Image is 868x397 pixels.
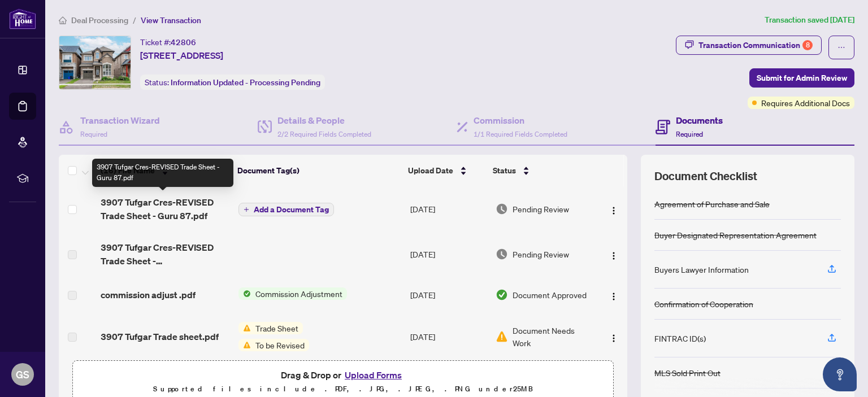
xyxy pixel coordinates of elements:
th: Status [488,155,594,186]
span: Required [80,130,107,138]
div: Agreement of Purchase and Sale [654,198,770,210]
button: Logo [605,245,623,263]
span: Document Approved [513,289,587,301]
article: Transaction saved [DATE] [765,14,854,27]
span: Information Updated - Processing Pending [171,77,320,88]
h4: Details & People [277,114,371,127]
span: Requires Additional Docs [761,97,850,109]
img: logo [9,8,36,29]
span: Document Needs Work [513,324,593,349]
button: Status IconTrade SheetStatus IconTo be Revised [238,322,314,351]
span: 3907 Tufgar Cres-REVISED Trade Sheet - Guru 87.pdf [101,195,229,223]
div: Status: [140,75,325,90]
h4: Documents [676,114,723,127]
span: To be Revised [251,339,309,351]
h4: Transaction Wizard [80,114,160,127]
span: Pending Review [513,203,569,215]
h4: Commission [474,114,567,127]
img: Logo [609,292,618,301]
img: Document Status [496,248,508,260]
div: Buyers Lawyer Information [654,263,749,276]
span: Document Checklist [654,168,757,184]
span: Submit for Admin Review [757,69,847,87]
div: 3907 Tufgar Cres-REVISED Trade Sheet - Guru 87.pdf [92,159,233,187]
span: 1/1 Required Fields Completed [474,130,567,138]
span: Upload Date [408,164,453,177]
img: Status Icon [238,287,251,300]
span: 3907 Tufgar Cres-REVISED Trade Sheet - [PERSON_NAME] 87.pdf [101,241,229,268]
span: 2/2 Required Fields Completed [277,130,371,138]
th: Upload Date [403,155,488,186]
button: Upload Forms [341,368,405,382]
td: [DATE] [406,277,491,313]
span: Status [493,164,516,177]
img: Logo [609,206,618,215]
img: Document Status [496,289,508,301]
div: FINTRAC ID(s) [654,332,706,344]
div: Buyer Designated Representation Agreement [654,229,817,241]
span: commission adjust .pdf [101,288,196,302]
div: 8 [802,40,813,50]
span: 42806 [171,37,196,47]
button: Add a Document Tag [238,202,334,217]
div: Transaction Communication [698,36,813,54]
button: Status IconCommission Adjustment [238,287,347,300]
img: Logo [609,334,618,343]
button: Add a Document Tag [238,203,334,216]
span: Pending Review [513,248,569,260]
td: [DATE] [406,232,491,277]
span: View Transaction [141,15,201,25]
div: Confirmation of Cooperation [654,298,753,310]
span: Trade Sheet [251,322,303,334]
td: [DATE] [406,186,491,232]
span: plus [244,207,249,212]
button: Transaction Communication8 [676,36,822,55]
button: Submit for Admin Review [749,68,854,88]
img: IMG-W12241252_1.jpg [59,36,131,89]
th: (16) File Name [96,155,233,186]
img: Status Icon [238,322,251,334]
button: Logo [605,286,623,304]
button: Open asap [823,357,857,391]
span: GS [16,367,29,382]
span: ellipsis [837,43,845,51]
button: Logo [605,200,623,218]
img: Logo [609,251,618,260]
span: Deal Processing [71,15,128,25]
span: Commission Adjustment [251,287,347,300]
span: Drag & Drop or [281,368,405,382]
img: Document Status [496,203,508,215]
span: Required [676,130,703,138]
span: 3907 Tufgar Trade sheet.pdf [101,330,219,343]
img: Document Status [496,330,508,343]
th: Document Tag(s) [233,155,404,186]
img: Status Icon [238,339,251,351]
button: Logo [605,328,623,346]
span: home [59,16,67,24]
div: Ticket #: [140,36,196,49]
li: / [133,14,136,27]
span: [STREET_ADDRESS] [140,49,223,62]
td: [DATE] [406,313,491,360]
div: MLS Sold Print Out [654,367,721,379]
p: Supported files include .PDF, .JPG, .JPEG, .PNG under 25 MB [80,382,606,396]
span: Add a Document Tag [254,206,329,213]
